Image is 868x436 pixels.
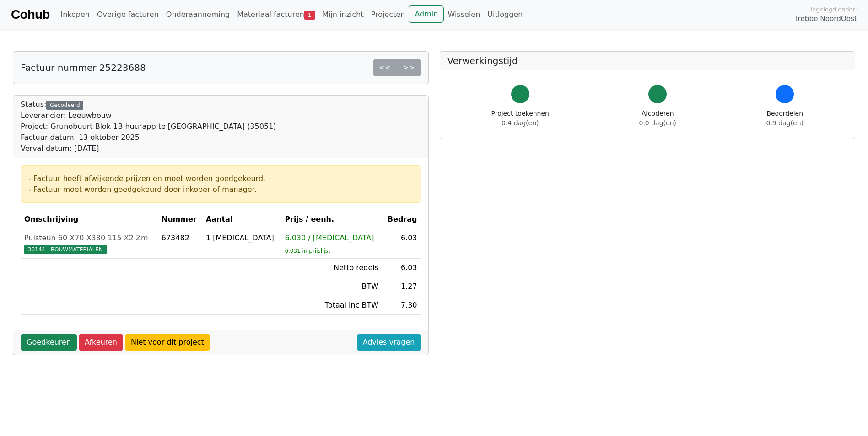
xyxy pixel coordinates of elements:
div: Factuur datum: 13 oktober 2025 [21,132,276,143]
th: Nummer [158,210,202,229]
td: 1.27 [382,277,421,296]
td: 7.30 [382,296,421,315]
div: - Factuur heeft afwijkende prijzen en moet worden goedgekeurd. [28,173,413,184]
a: Materiaal facturen1 [233,5,318,24]
td: Netto regels [281,259,382,277]
span: 0.0 dag(en) [639,119,676,127]
h5: Verwerkingstijd [447,55,848,66]
span: 30144 - BOUWMATERIALEN [24,245,107,254]
a: Wisselen [444,5,484,24]
a: Overige facturen [93,5,162,24]
td: 6.03 [382,259,421,277]
a: Onderaanneming [162,5,233,24]
a: Advies vragen [357,334,421,351]
td: 673482 [158,229,202,259]
a: Afkeuren [79,334,123,351]
th: Prijs / eenh. [281,210,382,229]
div: Beoordelen [766,109,803,128]
a: Uitloggen [484,5,526,24]
div: Puisteun 60 X70 X380 115 X2 Zm [24,233,154,244]
div: Gecodeerd [46,101,83,110]
a: Puisteun 60 X70 X380 115 X2 Zm30144 - BOUWMATERIALEN [24,233,154,255]
span: 0.9 dag(en) [766,119,803,127]
a: Goedkeuren [21,334,77,351]
a: Niet voor dit project [125,334,210,351]
span: 0.4 dag(en) [501,119,539,127]
span: 1 [304,11,315,20]
h5: Factuur nummer 25223688 [21,62,146,73]
th: Aantal [202,210,281,229]
span: Ingelogd onder: [810,5,857,14]
a: Mijn inzicht [318,5,367,24]
a: Inkopen [57,5,93,24]
td: Totaal inc BTW [281,296,382,315]
div: 1 [MEDICAL_DATA] [206,233,278,244]
th: Omschrijving [21,210,158,229]
a: Projecten [367,5,409,24]
sub: 6.031 in prijslijst [285,248,330,254]
div: Verval datum: [DATE] [21,143,276,154]
a: Cohub [11,4,49,26]
th: Bedrag [382,210,421,229]
div: Afcoderen [639,109,676,128]
div: Leverancier: Leeuwbouw [21,110,276,121]
div: - Factuur moet worden goedgekeurd door inkoper of manager. [28,184,413,195]
div: 6.030 / [MEDICAL_DATA] [285,233,378,244]
div: Project toekennen [491,109,549,128]
td: 6.03 [382,229,421,259]
div: Status: [21,99,276,154]
div: Project: Grunobuurt Blok 1B huurapp te [GEOGRAPHIC_DATA] (35051) [21,121,276,132]
a: Admin [409,5,444,23]
span: Trebbe NoordOost [795,14,857,24]
td: BTW [281,277,382,296]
